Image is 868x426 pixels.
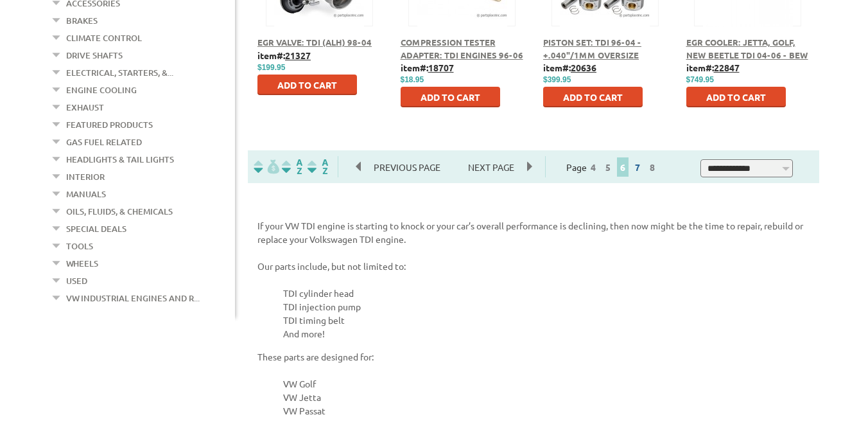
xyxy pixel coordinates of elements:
[66,290,200,306] a: VW Industrial Engines and R...
[686,62,740,73] b: item#:
[283,287,810,300] li: TDI cylinder head
[714,62,740,73] u: 22847
[283,377,810,391] li: VW Golf
[254,159,279,174] img: filterpricelow.svg
[686,75,714,84] span: $749.95
[545,156,680,177] div: Page
[257,75,357,95] button: Add to Cart
[686,87,786,107] button: Add to Cart
[66,255,98,272] a: Wheels
[543,62,596,73] b: item#:
[686,37,808,60] a: EGR Cooler: Jetta, Golf, New Beetle TDI 04-06 - BEW
[283,404,810,418] li: VW Passat
[283,391,810,404] li: VW Jetta
[66,116,153,133] a: Featured Products
[257,63,285,72] span: $199.95
[543,87,643,107] button: Add to Cart
[66,47,123,64] a: Drive Shafts
[602,161,614,173] a: 5
[455,161,527,173] a: Next Page
[283,327,810,341] li: And more!
[632,161,643,173] a: 7
[285,49,311,61] u: 21327
[361,157,453,177] span: Previous Page
[66,64,173,81] a: Electrical, Starters, &...
[66,30,142,46] a: Climate Control
[428,62,454,73] u: 18707
[401,37,523,60] a: Compression Tester Adapter: TDI engines 96-06
[277,79,337,91] span: Add to Cart
[66,272,87,289] a: Used
[543,37,641,60] a: Piston Set: TDI 96-04 - +.040"/1mm Oversize
[66,168,105,185] a: Interior
[617,157,629,177] span: 6
[66,220,126,237] a: Special Deals
[66,99,104,116] a: Exhaust
[66,12,98,29] a: Brakes
[66,238,93,254] a: Tools
[305,159,331,174] img: Sort by Sales Rank
[401,87,500,107] button: Add to Cart
[543,75,571,84] span: $399.95
[66,151,174,168] a: Headlights & Tail Lights
[401,75,424,84] span: $18.95
[283,314,810,327] li: TDI timing belt
[257,350,810,364] p: These parts are designed for:
[279,159,305,174] img: Sort by Headline
[257,37,372,48] a: EGR Valve: TDI (ALH) 98-04
[257,260,810,273] p: Our parts include, but not limited to:
[257,49,311,61] b: item#:
[401,62,454,73] b: item#:
[66,203,173,220] a: Oils, Fluids, & Chemicals
[257,219,810,246] p: If your VW TDI engine is starting to knock or your car’s overall performance is declining, then n...
[587,161,599,173] a: 4
[571,62,596,73] u: 20636
[563,91,623,103] span: Add to Cart
[66,134,142,150] a: Gas Fuel Related
[356,161,455,173] a: Previous Page
[455,157,527,177] span: Next Page
[283,300,810,314] li: TDI injection pump
[421,91,480,103] span: Add to Cart
[647,161,658,173] a: 8
[66,82,137,98] a: Engine Cooling
[66,186,106,202] a: Manuals
[706,91,766,103] span: Add to Cart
